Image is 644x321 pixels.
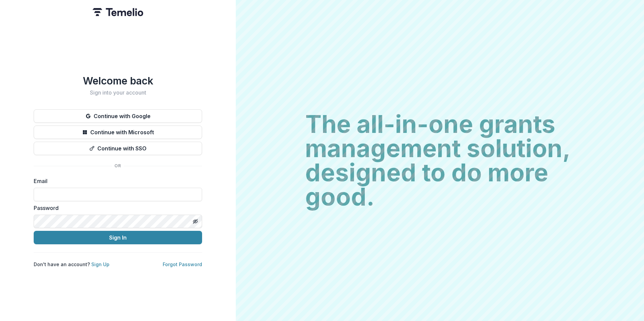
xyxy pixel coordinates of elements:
label: Password [34,204,198,212]
button: Continue with SSO [34,142,202,155]
p: Don't have an account? [34,261,109,268]
label: Email [34,177,198,185]
h2: Sign into your account [34,90,202,96]
button: Continue with Google [34,109,202,123]
a: Sign Up [91,261,109,267]
button: Continue with Microsoft [34,126,202,139]
a: Forgot Password [163,261,202,267]
h1: Welcome back [34,75,202,87]
button: Sign In [34,231,202,244]
img: Temelio [93,8,143,16]
button: Toggle password visibility [190,216,201,227]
